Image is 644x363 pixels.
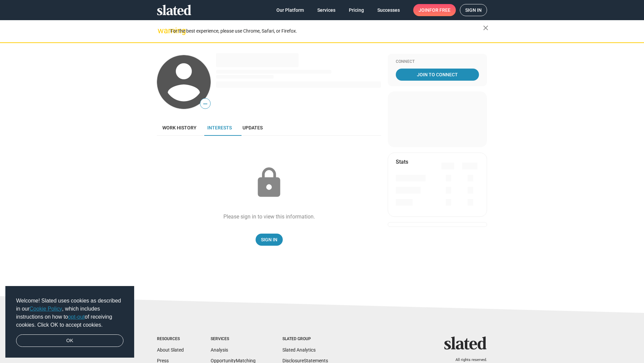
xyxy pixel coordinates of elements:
div: Resources [157,336,184,342]
span: Services [317,4,335,16]
span: Updates [243,125,263,130]
a: About Slated [157,347,184,353]
span: Work history [162,125,197,130]
a: Services [312,4,341,16]
a: Work history [157,120,202,136]
a: Joinfor free [413,4,456,16]
a: Pricing [343,4,369,16]
span: Join [419,4,450,16]
span: Welcome! Slated uses cookies as described in our , which includes instructions on how to of recei... [16,297,123,329]
mat-icon: close [482,24,490,32]
span: Successes [377,4,400,16]
a: Slated Analytics [282,347,316,353]
a: Updates [237,120,268,136]
div: Services [211,336,256,342]
a: Our Platform [271,4,309,16]
span: Join To Connect [397,69,478,81]
a: Interests [202,120,237,136]
span: — [200,99,210,108]
mat-icon: lock [252,166,286,200]
span: Sign In [261,234,277,246]
a: Analysis [211,347,228,353]
a: opt-out [68,314,85,320]
div: For the best experience, please use Chrome, Safari, or Firefox. [170,27,483,36]
a: Sign in [460,4,487,16]
mat-card-title: Stats [396,158,408,165]
a: Join To Connect [396,69,479,81]
span: Our Platform [276,4,304,16]
a: Sign In [256,234,283,246]
span: Sign in [465,4,482,16]
div: Connect [396,59,479,65]
a: dismiss cookie message [16,334,123,347]
span: for free [429,4,450,16]
span: Pricing [349,4,364,16]
div: Slated Group [282,336,328,342]
div: cookieconsent [5,286,134,358]
span: Interests [207,125,232,130]
a: Successes [372,4,405,16]
div: Please sign in to view this information. [223,213,315,220]
mat-icon: warning [158,27,166,35]
a: Cookie Policy [30,306,62,312]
